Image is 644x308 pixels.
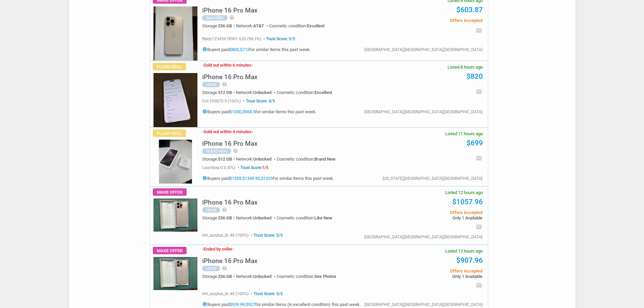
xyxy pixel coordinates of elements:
i: info [202,175,207,181]
h5: iPhone 16 Pro Max [202,74,258,80]
a: $968.5 [242,109,255,114]
div: Storage: [202,157,236,161]
div: [US_STATE],[GEOGRAPHIC_DATA],[GEOGRAPHIC_DATA] [383,176,482,181]
h5: Buyers paid , for similar items this past week. [202,109,316,114]
span: hrt_surplus_llc 48 (100%) [202,291,248,296]
a: $939.99 [230,302,245,307]
span: Make Offer [153,247,187,254]
i: info [202,47,207,52]
h5: iPhone 16 Pro Max [202,140,258,147]
a: iPhone 16 Pro Max [202,259,258,264]
i: email [476,223,482,230]
span: Excellent [314,90,332,95]
span: Unlocked [253,90,271,95]
span: - [202,63,204,68]
span: Listed 12 hours ago [445,190,483,195]
span: - [252,129,253,134]
div: Storage: [202,274,236,279]
i: help [222,207,227,212]
span: See Photos [314,274,336,279]
i: help [222,265,227,271]
span: 256 GB [218,215,232,220]
a: $1057.96 [452,198,483,206]
div: Cosmetic condition: [277,90,332,95]
span: Trust Score: 5/5 [249,291,283,296]
a: $820 [467,72,483,80]
span: Trust Score: 4/5 [242,99,275,103]
span: Listed 11 hours ago [445,132,483,136]
div: Cosmetic condition: [277,274,336,279]
a: $907.96 [456,256,483,264]
span: Make Offer [153,188,187,196]
h5: iPhone 16 Pro Max [202,199,258,206]
span: reidy12345678901 620 (98.3%) [202,37,261,41]
div: [GEOGRAPHIC_DATA],[GEOGRAPHIC_DATA],[GEOGRAPHIC_DATA] [364,235,482,239]
img: s-l225.jpg [153,73,197,127]
span: 256 GB [218,23,232,28]
i: email [476,27,482,34]
h5: Buyers paid , , for similar items this past week. [202,175,334,181]
span: Listed 12 hours ago [445,249,483,253]
a: $715 [240,47,249,52]
h3: Ended by seller [202,247,234,251]
div: Network: [236,24,269,28]
span: Listed 8 hours ago [448,65,483,69]
i: help [222,81,227,87]
div: [GEOGRAPHIC_DATA],[GEOGRAPHIC_DATA],[GEOGRAPHIC_DATA] [364,303,482,307]
span: Unlocked [253,215,271,220]
div: Used [202,207,220,213]
span: 1/5 [262,165,268,170]
span: col-195870 5 (100%) [202,99,241,103]
a: $1050 [230,109,241,114]
div: Cosmetic condition: [277,157,336,161]
i: help [233,148,238,153]
span: Trust Score: [236,165,268,170]
span: AT&T [253,23,264,28]
div: Cosmetic condition: [269,24,325,28]
div: Storage: [202,216,236,220]
span: Offers Accepted [380,269,482,273]
span: Trust Score: 5/5 [249,233,283,238]
span: Excellent [307,23,325,28]
span: 512 GB [218,90,232,95]
a: $1349.95 [242,176,260,181]
img: s-l225.jpg [153,140,197,184]
span: - [202,129,204,134]
span: - [202,246,204,252]
div: Bad IMEI [202,15,228,21]
span: Flash Deal [153,129,186,137]
span: hrt_surplus_llc 48 (100%) [202,233,248,238]
div: Network: [236,157,277,161]
h3: Sold out within 6 minutes [202,63,253,67]
a: $800 [230,47,239,52]
h5: iPhone 16 Pro Max [202,258,258,264]
span: - [252,63,253,68]
span: Offers Accepted [380,18,482,23]
h5: Buyers paid , for similar items this past week. [202,47,311,52]
div: [GEOGRAPHIC_DATA],[GEOGRAPHIC_DATA],[GEOGRAPHIC_DATA] [364,110,482,114]
span: Offers Accepted [380,210,482,215]
i: email [476,155,482,162]
a: iPhone 16 Pro Max [202,200,258,206]
span: Trust Score: 5/5 [262,37,295,41]
a: $699 [467,139,483,147]
span: Unlocked [253,274,271,279]
i: email [476,282,482,289]
div: [GEOGRAPHIC_DATA],[GEOGRAPHIC_DATA],[GEOGRAPHIC_DATA] [364,48,482,52]
div: Network: [236,274,277,279]
a: $1359 [230,176,241,181]
span: Unlocked [253,157,271,162]
span: 256 GB [218,274,232,279]
h3: Sold out within 4 minutes [202,129,253,134]
i: help [229,15,235,20]
span: Only 1 Available [380,274,482,279]
h5: iPhone 16 Pro Max [202,7,258,14]
span: laurribea-0 0 (0%) [202,165,235,170]
div: Used [202,82,220,87]
div: Network: [236,216,277,220]
span: - [233,246,234,252]
h5: Buyers paid , for similar items (in excellent condition) this past week. [202,302,361,307]
div: Brand New [202,148,231,154]
div: Network: [236,90,277,95]
a: iPhone 16 Pro Max [202,142,258,147]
